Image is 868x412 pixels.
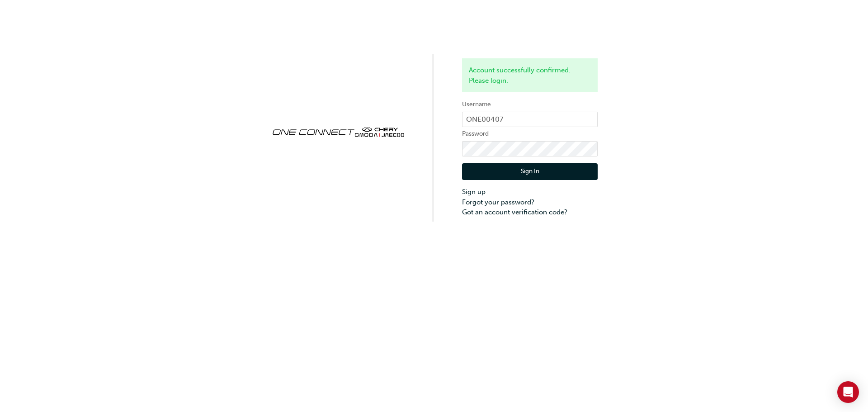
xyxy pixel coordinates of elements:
div: Open Intercom Messenger [837,381,859,403]
button: Sign In [462,163,598,180]
label: Password [462,128,598,139]
input: Username [462,112,598,127]
a: Sign up [462,187,598,197]
a: Forgot your password? [462,197,598,208]
img: oneconnect [270,119,406,143]
a: Got an account verification code? [462,207,598,218]
label: Username [462,99,598,110]
div: Account successfully confirmed. Please login. [462,58,598,92]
